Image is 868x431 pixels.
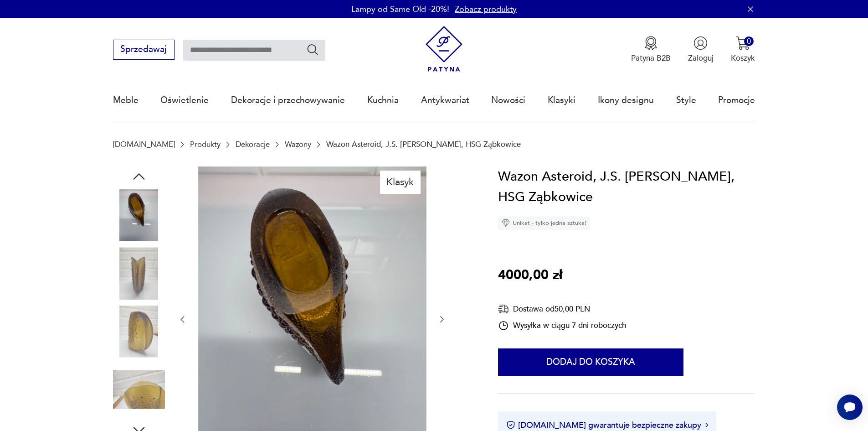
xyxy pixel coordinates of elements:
[688,53,714,63] p: Zaloguj
[731,36,755,63] button: 0Koszyk
[113,79,139,121] a: Meble
[113,140,175,149] a: [DOMAIN_NAME]
[498,303,626,315] div: Dostawa od 50,00 PLN
[502,219,510,227] img: Ikona diamentu
[688,36,714,63] button: Zaloguj
[631,53,671,63] p: Patyna B2B
[644,36,658,50] img: Ikona medalu
[455,4,517,15] a: Zobacz produkty
[498,348,683,376] button: Dodaj do koszyka
[367,79,399,121] a: Kuchnia
[113,247,165,299] img: Zdjęcie produktu Wazon Asteroid, J.S. Drost, HSG Ząbkowice
[326,140,521,149] p: Wazon Asteroid, J.S. [PERSON_NAME], HSG Ząbkowice
[421,79,469,121] a: Antykwariat
[231,79,345,121] a: Dekoracje i przechowywanie
[306,43,319,56] button: Szukaj
[718,79,755,121] a: Promocje
[731,53,755,63] p: Koszyk
[491,79,525,121] a: Nowości
[631,36,671,63] button: Patyna B2B
[160,79,209,121] a: Oświetlenie
[285,140,311,149] a: Wazony
[113,189,165,241] img: Zdjęcie produktu Wazon Asteroid, J.S. Drost, HSG Ząbkowice
[380,171,421,193] div: Klasyk
[498,265,562,286] p: 4000,00 zł
[693,36,708,50] img: Ikonka użytkownika
[498,320,626,331] div: Wysyłka w ciągu 7 dni roboczych
[351,4,449,15] p: Lampy od Same Old -20%!
[506,420,708,431] button: [DOMAIN_NAME] gwarantuje bezpieczne zakupy
[837,395,863,420] iframe: Smartsupp widget button
[236,140,270,149] a: Dekoracje
[631,36,671,63] a: Ikona medaluPatyna B2B
[598,79,654,121] a: Ikony designu
[113,40,175,60] button: Sprzedawaj
[498,303,509,315] img: Ikona dostawy
[676,79,696,121] a: Style
[498,216,590,230] div: Unikat - tylko jedna sztuka!
[736,36,750,50] img: Ikona koszyka
[705,423,708,427] img: Ikona strzałki w prawo
[744,36,754,46] div: 0
[113,47,175,54] a: Sprzedawaj
[506,421,515,430] img: Ikona certyfikatu
[548,79,575,121] a: Klasyki
[190,140,221,149] a: Produkty
[113,306,165,358] img: Zdjęcie produktu Wazon Asteroid, J.S. Drost, HSG Ząbkowice
[498,166,755,208] h1: Wazon Asteroid, J.S. [PERSON_NAME], HSG Ząbkowice
[113,363,165,415] img: Zdjęcie produktu Wazon Asteroid, J.S. Drost, HSG Ząbkowice
[421,26,467,72] img: Patyna - sklep z meblami i dekoracjami vintage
